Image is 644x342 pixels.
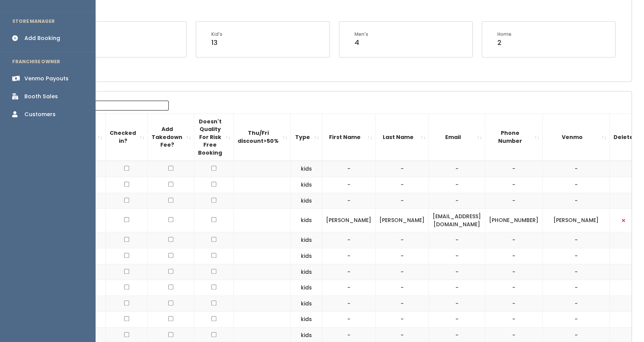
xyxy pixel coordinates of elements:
[291,209,322,232] td: kids
[485,296,543,312] td: -
[24,93,58,101] div: Booth Sales
[148,113,194,161] th: Add Takedown Fee?: activate to sort column ascending
[291,161,322,177] td: kids
[429,296,485,312] td: -
[376,177,429,193] td: -
[429,209,485,232] td: [EMAIL_ADDRESS][DOMAIN_NAME]
[322,296,376,312] td: -
[322,161,376,177] td: -
[291,232,322,248] td: kids
[291,296,322,312] td: kids
[24,75,69,83] div: Venmo Payouts
[543,312,610,328] td: -
[543,177,610,193] td: -
[376,264,429,280] td: -
[355,31,368,38] div: Men's
[429,264,485,280] td: -
[291,280,322,296] td: kids
[543,193,610,209] td: -
[291,113,322,161] th: Type: activate to sort column ascending
[485,280,543,296] td: -
[322,280,376,296] td: -
[211,38,222,48] div: 13
[485,177,543,193] td: -
[291,177,322,193] td: kids
[234,113,291,161] th: Thu/Fri discount&gt;50%: activate to sort column ascending
[543,232,610,248] td: -
[322,264,376,280] td: -
[497,38,511,48] div: 2
[291,312,322,328] td: kids
[485,113,543,161] th: Phone Number: activate to sort column ascending
[211,31,222,38] div: Kid's
[322,193,376,209] td: -
[485,248,543,264] td: -
[543,280,610,296] td: -
[429,280,485,296] td: -
[497,31,511,38] div: Home
[291,193,322,209] td: kids
[376,161,429,177] td: -
[543,264,610,280] td: -
[376,209,429,232] td: [PERSON_NAME]
[429,161,485,177] td: -
[24,34,60,42] div: Add Booking
[194,113,234,161] th: Doesn't Quality For Risk Free Booking : activate to sort column ascending
[429,232,485,248] td: -
[376,193,429,209] td: -
[543,209,610,232] td: [PERSON_NAME]
[485,232,543,248] td: -
[429,193,485,209] td: -
[543,248,610,264] td: -
[44,101,169,110] label: Search:
[543,296,610,312] td: -
[106,113,148,161] th: Checked in?: activate to sort column ascending
[485,264,543,280] td: -
[24,110,56,118] div: Customers
[322,177,376,193] td: -
[322,312,376,328] td: -
[429,177,485,193] td: -
[543,113,610,161] th: Venmo: activate to sort column ascending
[322,209,376,232] td: [PERSON_NAME]
[322,113,376,161] th: First Name: activate to sort column ascending
[376,280,429,296] td: -
[376,248,429,264] td: -
[291,248,322,264] td: kids
[355,38,368,48] div: 4
[429,248,485,264] td: -
[429,113,485,161] th: Email: activate to sort column ascending
[485,161,543,177] td: -
[322,248,376,264] td: -
[376,113,429,161] th: Last Name: activate to sort column ascending
[485,193,543,209] td: -
[376,312,429,328] td: -
[376,232,429,248] td: -
[322,232,376,248] td: -
[72,101,169,110] input: Search:
[376,296,429,312] td: -
[543,161,610,177] td: -
[429,312,485,328] td: -
[485,209,543,232] td: [PHONE_NUMBER]
[610,113,643,161] th: Delete: activate to sort column ascending
[485,312,543,328] td: -
[291,264,322,280] td: kids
